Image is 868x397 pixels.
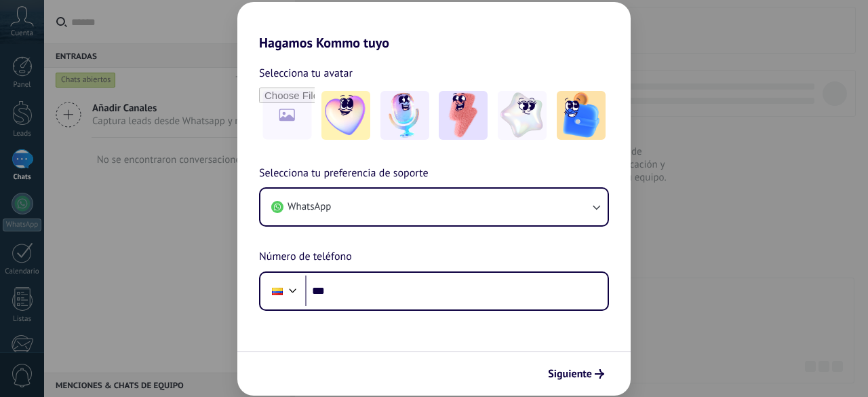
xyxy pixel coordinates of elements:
img: -5.jpeg [557,91,606,140]
img: -3.jpeg [439,91,488,140]
span: Número de teléfono [259,248,352,266]
div: Colombia: + 57 [264,277,290,305]
span: WhatsApp [288,200,331,214]
span: Selecciona tu avatar [259,64,353,82]
button: WhatsApp [260,189,608,225]
img: -4.jpeg [498,91,547,140]
h2: Hagamos Kommo tuyo [237,2,631,51]
img: -2.jpeg [380,91,429,140]
span: Siguiente [548,369,592,379]
img: -1.jpeg [321,91,370,140]
button: Siguiente [542,362,610,385]
span: Selecciona tu preferencia de soporte [259,165,429,183]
